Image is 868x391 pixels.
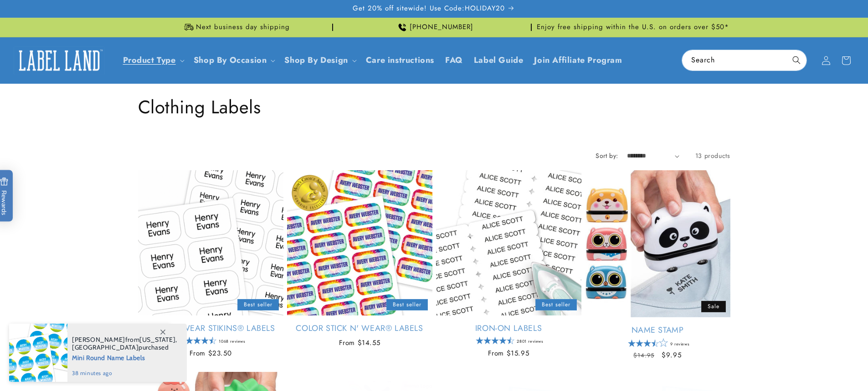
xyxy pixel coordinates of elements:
span: Join Affiliate Program [534,55,622,66]
span: [PHONE_NUMBER] [410,23,473,32]
span: [US_STATE] [139,335,175,344]
a: Product Type [123,54,176,66]
summary: Shop By Design [279,50,360,71]
a: Name Stamp [585,325,730,335]
a: Label Land [10,43,108,78]
span: 13 products [695,151,730,160]
a: Label Guide [468,50,529,71]
span: [GEOGRAPHIC_DATA] [72,343,139,351]
a: Care instructions [360,50,440,71]
span: Get 20% off sitewide! Use Code:HOLIDAY20 [353,4,505,13]
div: Announcement [337,18,532,37]
a: Join Affiliate Program [529,50,627,71]
span: Care instructions [366,55,434,66]
summary: Shop By Occasion [188,50,279,71]
span: Label Guide [474,55,524,66]
div: Announcement [138,18,333,37]
a: FAQ [440,50,468,71]
a: Stick N' Wear Stikins® Labels [138,323,283,334]
h1: Clothing Labels [138,95,730,119]
span: from , purchased [72,336,177,351]
a: Iron-On Labels [436,323,581,334]
a: Color Stick N' Wear® Labels [287,323,432,334]
label: Sort by: [596,151,618,160]
span: Next business day shipping [196,23,290,32]
button: Search [786,50,806,70]
div: Announcement [535,18,730,37]
span: FAQ [445,55,463,66]
a: Shop By Design [284,54,348,66]
span: [PERSON_NAME] [72,335,125,344]
summary: Product Type [118,50,188,71]
span: Shop By Occasion [194,55,267,66]
span: Enjoy free shipping within the U.S. on orders over $50* [537,23,729,32]
img: Label Land [14,46,105,75]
